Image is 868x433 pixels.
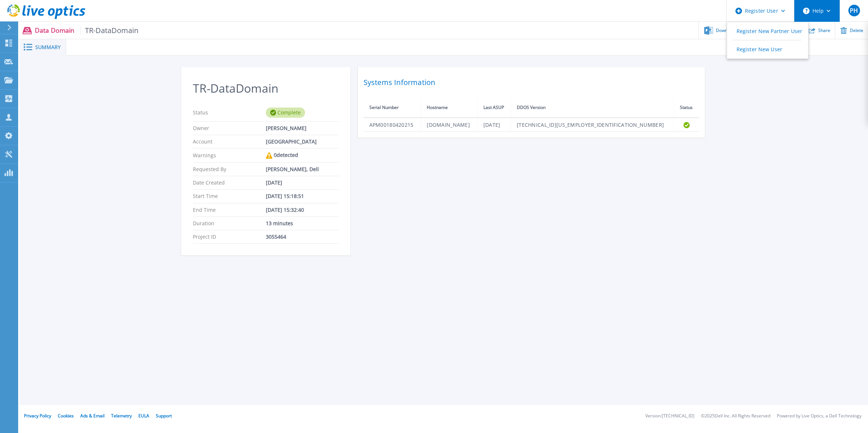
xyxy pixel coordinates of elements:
[266,125,339,131] div: [PERSON_NAME]
[701,414,770,418] li: © 2025 Dell Inc. All Rights Reserved
[193,234,266,240] p: Project ID
[193,180,266,186] p: Date Created
[266,193,339,199] div: [DATE] 15:18:51
[193,82,339,95] h2: TR-DataDomain
[777,414,861,418] li: Powered by Live Optics, a Dell Technology
[511,118,674,132] td: [TECHNICAL_ID][US_EMPLOYER_IDENTIFICATION_NUMBER]
[364,98,421,118] th: Serial Number
[111,413,132,419] a: Telemetry
[727,40,808,58] a: Register New User
[421,98,477,118] th: Hostname
[364,118,421,132] td: APM00180420215
[716,28,745,33] span: Download PPT
[266,207,339,213] div: [DATE] 15:32:40
[850,8,858,13] span: PH
[511,98,674,118] th: DDOS Version
[364,76,699,89] h2: Systems Information
[35,45,61,50] span: Summary
[266,108,305,118] div: Complete
[156,413,172,419] a: Support
[477,98,511,118] th: Last ASUP
[193,108,266,118] p: Status
[193,207,266,213] p: End Time
[266,180,339,186] div: [DATE]
[266,234,339,240] div: 3055464
[421,118,477,132] td: [DOMAIN_NAME]
[266,152,339,159] div: 0 detected
[58,413,74,419] a: Cookies
[674,98,699,118] th: Status
[266,220,339,226] div: 13 minutes
[266,166,339,172] div: [PERSON_NAME], Dell
[266,139,339,145] div: [GEOGRAPHIC_DATA]
[193,220,266,226] p: Duration
[24,413,51,419] a: Privacy Policy
[818,28,830,33] span: Share
[193,152,266,159] p: Warnings
[645,414,694,418] li: Version: [TECHNICAL_ID]
[80,26,139,35] span: TR-DataDomain
[80,413,105,419] a: Ads & Email
[850,28,863,33] span: Delete
[193,193,266,199] p: Start Time
[193,166,266,172] p: Requested By
[35,26,139,35] p: Data Domain
[477,118,511,132] td: [DATE]
[727,22,808,40] a: Register New Partner User
[193,125,266,131] p: Owner
[193,139,266,145] p: Account
[138,413,149,419] a: EULA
